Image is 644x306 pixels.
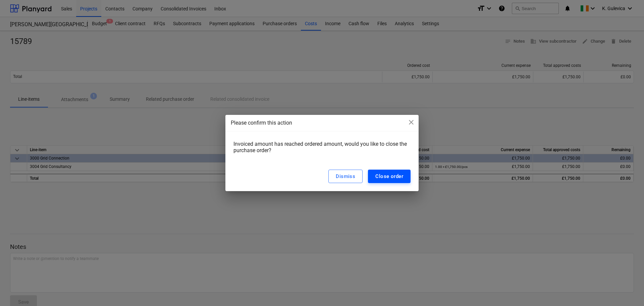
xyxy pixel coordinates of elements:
iframe: Chat Widget [610,274,644,306]
div: Please confirm this action [231,119,413,127]
div: Close order [375,172,403,181]
div: Invoiced amount has reached ordered amount, would you like to close the purchase order? [233,141,411,159]
button: Close order [368,170,411,183]
div: close [407,118,415,129]
span: close [407,118,415,126]
button: Dismiss [328,170,363,183]
div: Dismiss [336,172,355,181]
